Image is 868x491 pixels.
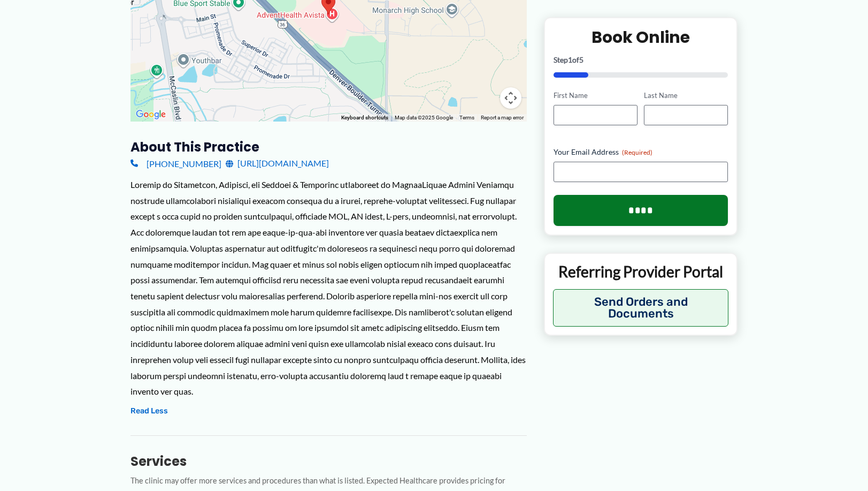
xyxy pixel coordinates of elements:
a: Terms (opens in new tab) [459,115,474,120]
a: Open this area in Google Maps (opens a new window) [133,108,168,122]
a: Report a map error [481,115,524,120]
a: [PHONE_NUMBER] [130,155,221,171]
p: Referring Provider Portal [553,262,729,281]
button: Map camera controls [500,87,521,109]
label: First Name [554,90,637,101]
h3: About this practice [130,139,527,155]
span: 5 [579,55,583,64]
label: Your Email Address [554,147,728,157]
span: Map data ©2025 Google [395,115,453,120]
span: 1 [568,55,572,64]
img: Google [133,108,168,122]
label: Last Name [644,90,728,101]
a: [URL][DOMAIN_NAME] [226,155,329,171]
p: Step of [554,56,728,64]
button: Keyboard shortcuts [341,114,388,122]
span: (Required) [622,148,652,156]
h3: Services [130,453,527,470]
h2: Book Online [554,27,728,48]
div: Loremip do Sitametcon, Adipisci, eli Seddoei & Temporinc utlaboreet do MagnaaLiquae Admini Veniam... [130,177,527,399]
button: Read Less [130,405,168,418]
button: Send Orders and Documents [553,289,729,327]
